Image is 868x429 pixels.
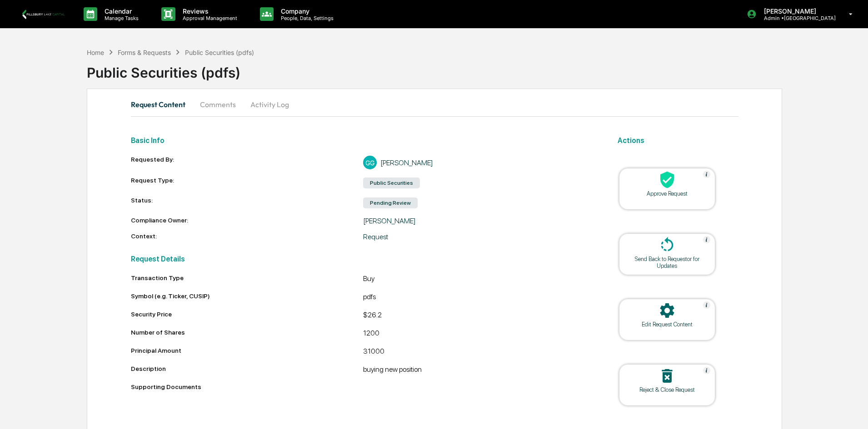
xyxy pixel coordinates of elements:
[131,365,364,372] div: Description
[757,15,836,21] p: Admin • [GEOGRAPHIC_DATA]
[193,94,243,115] button: Comments
[175,15,242,21] p: Approval Management
[626,386,708,393] div: Reject & Close Request
[363,329,596,340] div: 1200
[626,321,708,328] div: Edit Request Content
[131,94,738,115] div: secondary tabs example
[363,217,596,225] div: [PERSON_NAME]
[363,274,596,285] div: Buy
[626,256,708,269] div: Send Back to Requestor for Updates
[243,94,296,115] button: Activity Log
[97,7,143,15] p: Calendar
[363,197,418,208] div: Pending Review
[380,158,433,167] div: [PERSON_NAME]
[118,49,171,56] div: Forms & Requests
[363,365,596,376] div: buying new position
[363,232,596,241] div: Request
[757,7,836,15] p: [PERSON_NAME]
[131,94,193,115] button: Request Content
[131,329,364,336] div: Number of Shares
[363,178,420,188] div: Public Securities
[703,171,710,178] img: Help
[131,232,364,241] div: Context:
[87,49,104,56] div: Home
[618,136,738,145] h2: Actions
[131,292,364,300] div: Symbol (e.g. Ticker, CUSIP)
[363,292,596,303] div: pdfs
[131,255,596,263] h2: Request Details
[363,311,596,321] div: $26.2
[703,301,710,309] img: Help
[131,347,364,354] div: Principal Amount
[703,236,710,243] img: Help
[131,274,364,281] div: Transaction Type
[87,57,868,81] div: Public Securities (pdfs)
[131,217,364,225] div: Compliance Owner:
[131,156,364,169] div: Requested By:
[839,399,863,424] iframe: Open customer support
[97,15,143,21] p: Manage Tasks
[703,367,710,374] img: Help
[22,9,65,19] img: logo
[175,7,242,15] p: Reviews
[363,156,377,169] div: GG
[363,347,596,358] div: 31000
[131,311,364,318] div: Security Price
[274,7,338,15] p: Company
[131,197,364,209] div: Status:
[185,49,254,56] div: Public Securities (pdfs)
[131,383,596,390] div: Supporting Documents
[131,136,596,145] h2: Basic Info
[274,15,338,21] p: People, Data, Settings
[131,177,364,189] div: Request Type:
[626,190,708,197] div: Approve Request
